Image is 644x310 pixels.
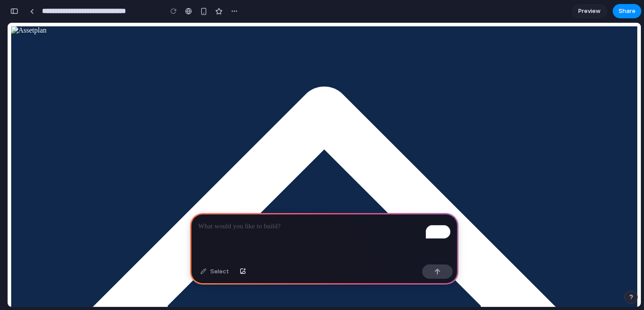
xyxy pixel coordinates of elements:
[190,213,458,261] div: To enrich screen reader interactions, please activate Accessibility in Grammarly extension settings
[4,4,39,12] img: Assetplan
[572,4,607,18] a: Preview
[619,7,636,16] span: Share
[613,4,641,18] button: Share
[578,7,601,16] span: Preview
